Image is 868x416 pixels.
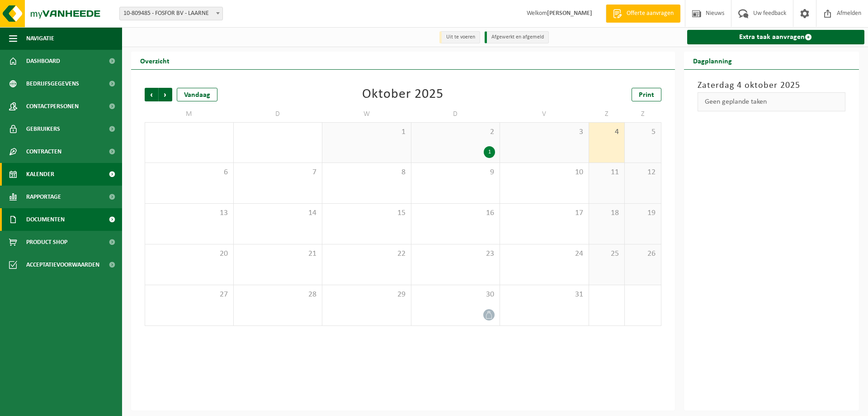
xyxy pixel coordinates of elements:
[131,52,179,69] h2: Overzicht
[439,31,480,43] li: Uit te voeren
[547,10,592,17] strong: [PERSON_NAME]
[145,106,234,122] td: M
[629,249,656,259] span: 26
[234,106,323,122] td: D
[594,167,620,177] span: 11
[632,88,661,101] a: Print
[594,127,620,137] span: 4
[485,31,549,43] li: Afgewerkt en afgemeld
[327,249,406,259] span: 22
[505,249,584,259] span: 24
[26,50,60,72] span: Dashboard
[639,91,654,99] span: Print
[238,167,318,177] span: 7
[484,146,495,158] div: 1
[594,249,620,259] span: 25
[362,88,443,101] div: Oktober 2025
[26,72,79,95] span: Bedrijfsgegevens
[684,52,741,69] h2: Dagplanning
[416,167,495,177] span: 9
[120,7,222,20] span: 10-809485 - FOSFOR BV - LAARNE
[150,208,229,218] span: 13
[505,290,584,300] span: 31
[416,249,495,259] span: 23
[26,140,61,163] span: Contracten
[687,30,865,44] a: Extra taak aanvragen
[606,5,680,23] a: Offerte aanvragen
[505,208,584,218] span: 17
[238,208,318,218] span: 14
[416,208,495,218] span: 16
[238,290,318,300] span: 28
[327,127,406,137] span: 1
[327,208,406,218] span: 15
[238,249,318,259] span: 21
[594,208,620,218] span: 18
[26,118,60,140] span: Gebruikers
[698,92,846,111] div: Geen geplande taken
[698,79,846,92] h3: Zaterdag 4 oktober 2025
[505,127,584,137] span: 3
[500,106,589,122] td: V
[411,106,500,122] td: D
[327,290,406,300] span: 29
[629,167,656,177] span: 12
[159,88,172,101] span: Volgende
[322,106,411,122] td: W
[26,231,67,253] span: Product Shop
[26,186,61,208] span: Rapportage
[327,167,406,177] span: 8
[26,95,79,118] span: Contactpersonen
[629,127,656,137] span: 5
[177,88,217,101] div: Vandaag
[26,163,54,186] span: Kalender
[26,208,65,231] span: Documenten
[150,249,229,259] span: 20
[505,167,584,177] span: 10
[416,127,495,137] span: 2
[26,27,54,50] span: Navigatie
[150,167,229,177] span: 6
[26,253,99,276] span: Acceptatievoorwaarden
[625,106,661,122] td: Z
[624,9,676,18] span: Offerte aanvragen
[150,290,229,300] span: 27
[416,290,495,300] span: 30
[589,106,625,122] td: Z
[629,208,656,218] span: 19
[119,7,223,20] span: 10-809485 - FOSFOR BV - LAARNE
[145,88,158,101] span: Vorige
